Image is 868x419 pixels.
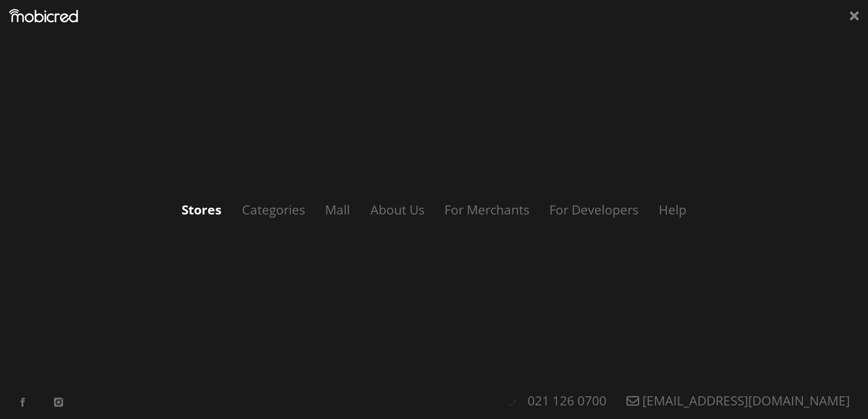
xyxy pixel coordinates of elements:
[316,201,359,218] a: Mall
[518,392,616,409] a: 021 126 0700
[435,201,538,218] a: For Merchants
[540,201,647,218] a: For Developers
[617,392,859,409] a: [EMAIL_ADDRESS][DOMAIN_NAME]
[650,201,695,218] a: Help
[361,201,434,218] a: About Us
[233,201,314,218] a: Categories
[9,9,78,23] img: Mobicred
[173,201,231,218] a: Stores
